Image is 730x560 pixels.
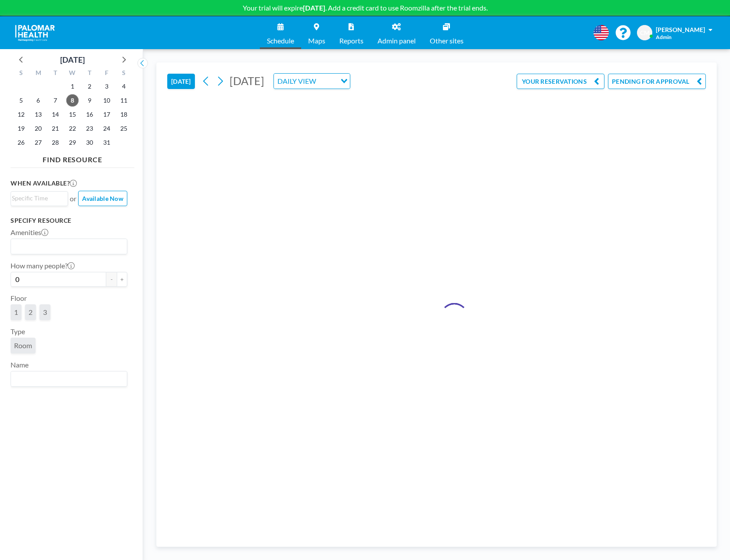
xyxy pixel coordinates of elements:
[106,272,117,287] button: -
[83,136,96,149] span: Thursday, October 30, 2025
[115,68,132,79] div: S
[11,192,68,205] div: Search for option
[70,194,76,203] span: or
[118,94,130,107] span: Saturday, October 11, 2025
[98,68,115,79] div: F
[101,80,113,93] span: Friday, October 3, 2025
[29,308,32,316] span: 2
[49,108,61,121] span: Tuesday, October 14, 2025
[608,74,706,89] button: PENDING FOR APPROVAL
[49,94,61,107] span: Tuesday, October 7, 2025
[101,108,113,121] span: Friday, October 17, 2025
[32,136,44,149] span: Monday, October 27, 2025
[274,74,350,89] div: Search for option
[101,136,113,149] span: Friday, October 31, 2025
[656,26,705,33] span: [PERSON_NAME]
[82,195,123,202] span: Available Now
[64,68,81,79] div: W
[66,108,79,121] span: Wednesday, October 15, 2025
[370,16,423,49] a: Admin panel
[430,37,464,44] span: Other sites
[308,37,325,44] span: Maps
[11,360,29,369] label: Name
[656,34,672,40] span: Admin
[49,136,61,149] span: Tuesday, October 28, 2025
[32,122,44,135] span: Monday, October 20, 2025
[12,373,122,385] input: Search for option
[13,68,30,79] div: S
[118,122,130,135] span: Saturday, October 25, 2025
[332,16,370,49] a: Reports
[15,108,27,121] span: Sunday, October 12, 2025
[118,80,130,93] span: Saturday, October 4, 2025
[66,136,79,149] span: Wednesday, October 29, 2025
[66,80,79,93] span: Wednesday, October 1, 2025
[12,193,63,203] input: Search for option
[14,24,56,42] img: organization-logo
[32,94,44,107] span: Monday, October 6, 2025
[66,122,79,135] span: Wednesday, October 22, 2025
[260,16,301,49] a: Schedule
[118,108,130,121] span: Saturday, October 18, 2025
[83,122,96,135] span: Thursday, October 23, 2025
[15,122,27,135] span: Sunday, October 19, 2025
[14,341,32,350] span: Room
[66,94,79,107] span: Wednesday, October 8, 2025
[101,122,113,135] span: Friday, October 24, 2025
[423,16,471,49] a: Other sites
[32,108,44,121] span: Monday, October 13, 2025
[60,54,85,66] div: [DATE]
[11,239,127,254] div: Search for option
[11,217,127,225] h3: Specify resource
[319,75,335,87] input: Search for option
[303,4,325,12] b: [DATE]
[11,228,48,237] label: Amenities
[11,261,75,270] label: How many people?
[301,16,332,49] a: Maps
[49,122,61,135] span: Tuesday, October 21, 2025
[117,272,127,287] button: +
[101,94,113,107] span: Friday, October 10, 2025
[47,68,64,79] div: T
[12,241,122,252] input: Search for option
[339,37,363,44] span: Reports
[378,37,416,44] span: Admin panel
[276,75,318,87] span: DAILY VIEW
[83,80,96,93] span: Thursday, October 2, 2025
[14,308,18,316] span: 1
[640,29,650,37] span: CM
[15,136,27,149] span: Sunday, October 26, 2025
[11,327,25,336] label: Type
[230,74,264,87] span: [DATE]
[167,74,195,89] button: [DATE]
[81,68,98,79] div: T
[11,371,127,386] div: Search for option
[43,308,47,316] span: 3
[83,108,96,121] span: Thursday, October 16, 2025
[267,37,294,44] span: Schedule
[15,94,27,107] span: Sunday, October 5, 2025
[78,191,127,206] button: Available Now
[11,294,27,303] label: Floor
[11,152,134,164] h4: FIND RESOURCE
[517,74,604,89] button: YOUR RESERVATIONS
[83,94,96,107] span: Thursday, October 9, 2025
[30,68,47,79] div: M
